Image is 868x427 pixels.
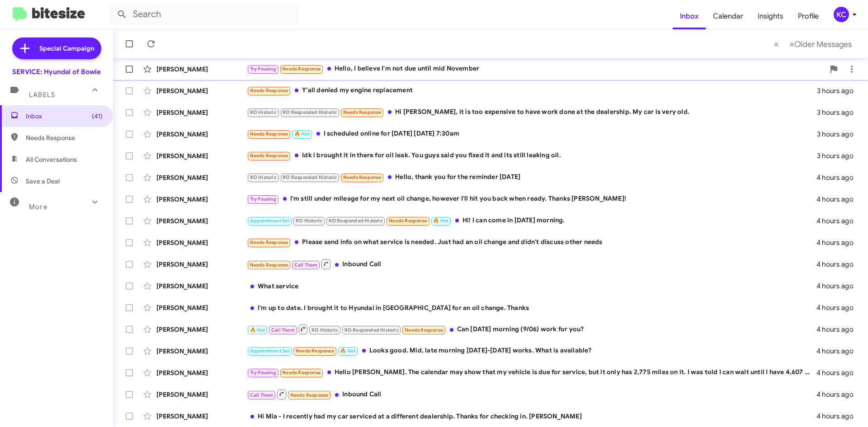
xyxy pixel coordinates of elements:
span: « [774,38,779,50]
div: I scheduled online for [DATE] [DATE] 7:30am [247,129,817,139]
span: RO Historic [311,327,338,333]
span: Needs Response [250,88,288,94]
div: [PERSON_NAME] [156,130,247,139]
span: Call Them [271,327,295,333]
div: Hi! I can come in [DATE] morning. [247,216,816,226]
span: Needs Response [296,348,334,354]
div: SERVICE: Hyundai of Bowie [12,67,101,76]
span: Needs Response [250,239,288,245]
div: [PERSON_NAME] [156,347,247,356]
div: 4 hours ago [816,390,861,399]
span: 🔥 Hot [250,327,265,333]
div: Hello, I believe I'm not due until mid November [247,64,825,74]
div: 4 hours ago [816,260,861,269]
span: RO Historic [250,174,277,180]
div: [PERSON_NAME] [156,260,247,269]
div: 4 hours ago [816,282,861,291]
button: Next [784,35,857,53]
span: Needs Response [26,133,103,142]
div: [PERSON_NAME] [156,108,247,117]
div: 4 hours ago [816,216,861,225]
a: Inbox [673,3,706,29]
div: 4 hours ago [816,195,861,204]
span: Try Pausing [250,196,276,202]
span: RO Historic [250,109,277,115]
div: 3 hours ago [817,86,861,95]
span: Older Messages [794,39,852,49]
div: 3 hours ago [817,108,861,117]
div: [PERSON_NAME] [156,195,247,204]
span: Labels [29,91,55,99]
div: [PERSON_NAME] [156,86,247,95]
span: RO Historic [296,218,322,224]
span: Needs Response [282,66,321,72]
div: Hello, thank you for the reminder [DATE] [247,172,816,183]
span: Appointment Set [250,218,290,224]
div: [PERSON_NAME] [156,216,247,225]
a: Insights [750,3,791,29]
div: Hi [PERSON_NAME], it is too expensive to have work done at the dealership. My car is very old. [247,107,817,117]
nav: Page navigation example [769,35,857,53]
div: Can [DATE] morning (9/06) work for you? [247,324,816,335]
span: Try Pausing [250,66,276,72]
span: 🔥 Hot [340,348,355,354]
div: KC [834,7,849,22]
span: Needs Response [290,392,329,398]
div: 4 hours ago [816,347,861,356]
span: Call Them [250,392,274,398]
span: Appointment Set [250,348,290,354]
div: 4 hours ago [816,173,861,182]
a: Profile [791,3,826,29]
div: 4 hours ago [816,303,861,312]
span: RO Responded Historic [329,218,383,224]
span: (41) [92,112,103,121]
div: 3 hours ago [817,130,861,139]
span: Call Them [294,262,318,268]
input: Search [109,4,299,25]
div: I'm still under mileage for my next oil change, however I'll hit you back when ready. Thanks [PER... [247,194,816,204]
span: Needs Response [343,174,382,180]
div: What service [247,282,816,291]
div: Y'all denied my engine replacement [247,85,817,96]
div: [PERSON_NAME] [156,151,247,160]
div: [PERSON_NAME] [156,282,247,291]
span: RO Responded Historic [283,174,337,180]
span: Needs Response [343,109,382,115]
span: » [789,38,794,50]
div: Inbound Call [247,389,816,400]
div: Idk i brought it in there for oil leak. You guys said you fixed it and its still leaking oil. [247,150,817,161]
span: All Conversations [26,155,77,164]
div: Inbound Call [247,258,816,270]
span: Needs Response [405,327,443,333]
div: [PERSON_NAME] [156,238,247,247]
button: KC [826,7,858,22]
div: 4 hours ago [816,368,861,377]
span: RO Responded Historic [283,109,337,115]
div: 3 hours ago [817,151,861,160]
div: 4 hours ago [816,325,861,334]
div: Looks good. Mid, late morning [DATE]-[DATE] works. What is available? [247,346,816,356]
div: [PERSON_NAME] [156,303,247,312]
span: Inbox [26,112,103,121]
span: RO Responded Historic [344,327,399,333]
span: 🔥 Hot [433,218,448,224]
div: [PERSON_NAME] [156,368,247,377]
div: Hello [PERSON_NAME]. The calendar may show that my vehicle is due for service, but it only has 2,... [247,367,816,378]
span: Needs Response [389,218,427,224]
span: 🔥 Hot [294,131,310,137]
div: [PERSON_NAME] [156,412,247,421]
div: Please send info on what service is needed. Just had an oil change and didn't discuss other needs [247,237,816,248]
div: I'm up to date. I brought it to Hyundai in [GEOGRAPHIC_DATA] for an oil change. Thanks [247,303,816,312]
a: Calendar [706,3,750,29]
div: [PERSON_NAME] [156,325,247,334]
span: Needs Response [250,262,288,268]
span: More [29,203,47,211]
div: [PERSON_NAME] [156,65,247,74]
button: Previous [769,35,784,53]
div: Hi Mia - I recently had my car serviced at a different dealership. Thanks for checking in. [PERSO... [247,412,816,421]
div: [PERSON_NAME] [156,173,247,182]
